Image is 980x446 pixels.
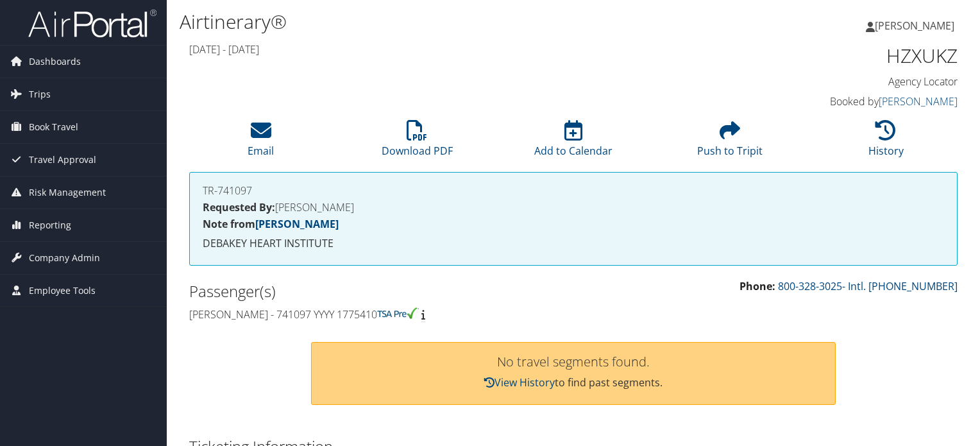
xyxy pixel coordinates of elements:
span: [PERSON_NAME] [875,19,954,33]
h4: [PERSON_NAME] - 741097 YYYY 1775410 [189,307,564,322]
span: Dashboards [29,46,81,78]
h1: HZXUKZ [780,42,958,69]
a: Push to Tripit [697,127,763,158]
a: Download PDF [382,127,453,158]
a: Add to Calendar [534,127,612,158]
span: Trips [29,78,51,110]
a: [PERSON_NAME] [866,6,967,45]
p: to find past segments. [325,375,823,391]
a: History [868,127,904,158]
span: Travel Approval [29,144,96,176]
h4: [PERSON_NAME] [203,202,944,212]
h4: TR-741097 [203,185,944,196]
span: Company Admin [29,242,100,274]
span: Book Travel [29,111,78,143]
span: Employee Tools [29,275,96,307]
h4: Agency Locator [780,74,958,89]
a: Email [248,127,274,158]
a: 800-328-3025- Intl. [PHONE_NUMBER] [778,279,958,293]
span: Reporting [29,209,71,241]
h2: Passenger(s) [189,280,564,302]
strong: Note from [203,217,339,231]
h4: [DATE] - [DATE] [189,42,761,56]
span: Risk Management [29,176,106,209]
a: View History [484,375,555,390]
h1: Airtinerary® [180,8,705,35]
h4: Booked by [780,94,958,108]
strong: Phone: [739,279,775,293]
a: [PERSON_NAME] [255,217,339,231]
p: DEBAKEY HEART INSTITUTE [203,236,944,252]
strong: Requested By: [203,200,275,214]
h3: No travel segments found. [325,356,823,368]
img: airportal-logo.png [28,8,156,39]
img: tsa-precheck.png [377,307,419,319]
a: [PERSON_NAME] [879,94,958,108]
